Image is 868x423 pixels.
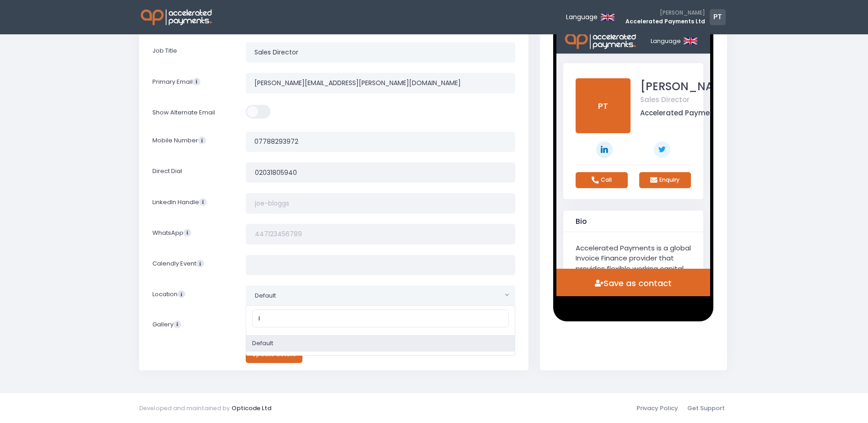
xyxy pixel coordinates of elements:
span: Default [246,286,515,305]
span: [PERSON_NAME] [84,50,178,66]
img: Logo [7,4,81,22]
span: Sales Director [84,66,133,77]
span: [PERSON_NAME] [625,9,705,17]
span: Developed and maintained by [139,404,230,412]
span: Default [246,286,502,305]
label: LinkedIn Handle [146,193,240,214]
a: Enquiry [83,144,135,160]
label: Calendly Event [146,255,240,276]
label: Show Alternate Email [146,104,240,121]
label: WhatsApp [146,224,240,244]
p: Accelerated Payments is a global Invoice Finance provider that provides flexible working capital ... [19,215,135,256]
a: Opticode Ltd [232,404,271,412]
label: Mobile Number [146,132,240,152]
span: PT [710,9,726,25]
label: Direct Dial [146,163,240,183]
li: Default [246,335,515,352]
label: Job Title [146,42,240,63]
label: Primary Email [146,73,240,93]
label: Gallery [146,316,240,336]
a: Get Support [683,399,729,417]
input: joe-bloggs [246,193,515,214]
h3: Bio [19,188,30,197]
span: Language [566,12,598,22]
img: en.svg [127,9,141,16]
a: Privacy Policy [636,399,683,417]
a: Save as contact [38,248,117,262]
a: Call [19,144,71,160]
span: Accelerated Payments Ltd [84,80,178,90]
span: PT [19,50,74,105]
label: Location [146,286,240,305]
img: Logo [139,8,214,27]
input: 447123456789 [246,224,515,244]
img: en.svg [601,14,615,21]
span: Language [94,8,124,17]
span: Accelerated Payments Ltd [625,17,705,26]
